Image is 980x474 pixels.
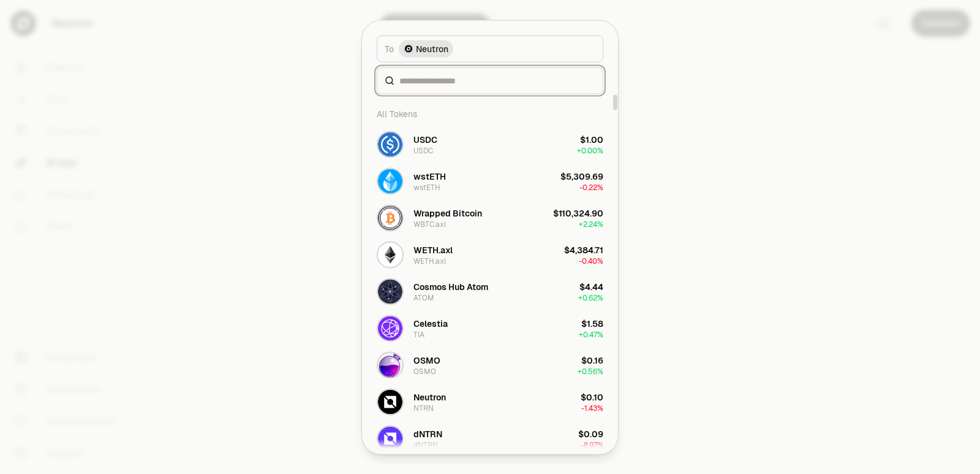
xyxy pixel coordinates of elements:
span: + 0.62% [578,292,603,302]
span: + 0.56% [578,366,603,376]
div: $110,324.90 [553,207,603,219]
button: ATOM LogoCosmos Hub AtomATOM$4.44+0.62% [369,273,611,310]
div: WETH.axl [413,256,446,266]
span: -0.22% [579,182,603,192]
button: NTRN LogoNeutronNTRN$0.10-1.43% [369,383,611,420]
div: Wrapped Bitcoin [413,207,482,219]
span: -8.97% [581,440,603,449]
img: NTRN Logo [378,389,402,414]
span: Neutron [416,42,448,55]
div: $4.44 [579,280,603,292]
div: $1.00 [580,133,603,145]
div: NTRN [413,403,434,413]
button: USDC LogoUSDCUSDC$1.00+0.00% [369,126,611,162]
div: $5,309.69 [560,170,603,182]
span: -1.43% [581,403,603,413]
span: + 0.47% [579,329,603,339]
img: dNTRN Logo [378,426,402,451]
button: ToNeutron LogoNeutron [377,35,603,62]
span: -0.40% [579,256,603,266]
div: $0.10 [581,391,603,403]
img: Neutron Logo [405,45,412,52]
div: Celestia [413,317,448,329]
div: wstETH [413,182,440,192]
button: OSMO LogoOSMOOSMO$0.16+0.56% [369,346,611,383]
div: Neutron [413,391,446,403]
button: dNTRN LogodNTRNdNTRN$0.09-8.97% [369,420,611,457]
div: WETH.axl [413,243,453,256]
div: dNTRN [413,427,442,440]
button: wstETH LogowstETHwstETH$5,309.69-0.22% [369,162,611,199]
img: wstETH Logo [378,169,402,193]
div: Cosmos Hub Atom [413,280,488,292]
div: $4,384.71 [564,243,603,256]
div: USDC [413,133,437,145]
img: WBTC.axl Logo [378,205,402,230]
div: dNTRN [413,440,438,449]
div: ATOM [413,292,434,302]
img: OSMO Logo [378,353,402,377]
div: USDC [413,145,433,155]
div: TIA [413,329,424,339]
button: WBTC.axl LogoWrapped BitcoinWBTC.axl$110,324.90+2.24% [369,199,611,236]
div: wstETH [413,170,446,182]
div: OSMO [413,366,436,376]
div: $0.16 [581,354,603,366]
div: All Tokens [369,101,611,126]
div: WBTC.axl [413,219,446,229]
div: $1.58 [581,317,603,329]
img: WETH.axl Logo [378,242,402,267]
span: + 0.00% [577,145,603,155]
button: TIA LogoCelestiaTIA$1.58+0.47% [369,310,611,346]
div: OSMO [413,354,440,366]
div: $0.09 [578,427,603,440]
span: + 2.24% [579,219,603,229]
img: ATOM Logo [378,279,402,304]
span: To [385,42,394,55]
button: WETH.axl LogoWETH.axlWETH.axl$4,384.71-0.40% [369,236,611,273]
img: USDC Logo [378,132,402,156]
img: TIA Logo [378,316,402,340]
